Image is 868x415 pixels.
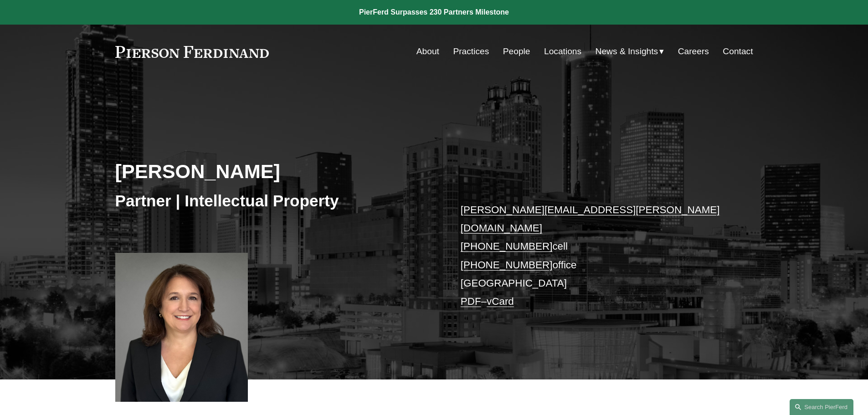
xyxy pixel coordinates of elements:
a: folder dropdown [596,43,664,60]
h3: Partner | Intellectual Property [115,191,434,211]
a: Search this site [790,399,853,415]
span: News & Insights [596,44,658,60]
a: Practices [453,43,489,60]
a: About [416,43,439,60]
a: [PHONE_NUMBER] [461,259,553,271]
a: vCard [487,296,514,307]
a: Locations [544,43,581,60]
a: [PERSON_NAME][EMAIL_ADDRESS][PERSON_NAME][DOMAIN_NAME] [461,204,720,234]
a: [PHONE_NUMBER] [461,241,553,252]
a: Careers [678,43,709,60]
a: PDF [461,296,481,307]
a: Contact [723,43,753,60]
h2: [PERSON_NAME] [115,159,434,183]
p: cell office [GEOGRAPHIC_DATA] – [461,201,726,311]
a: People [503,43,530,60]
